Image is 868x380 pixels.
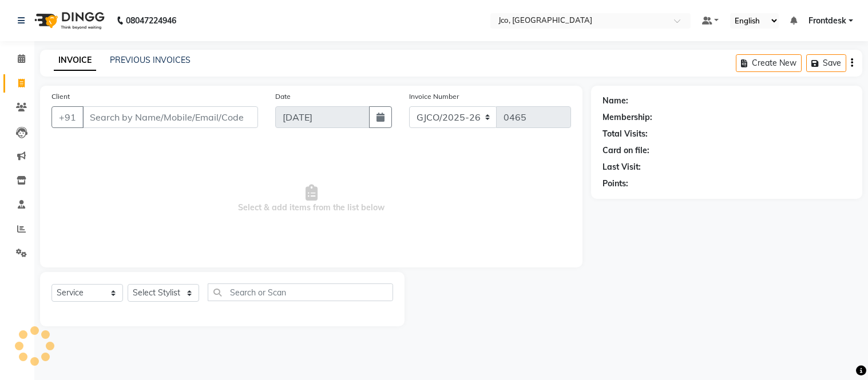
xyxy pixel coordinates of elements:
input: Search or Scan [208,283,393,301]
span: Select & add items from the list below [51,142,571,256]
div: Name: [603,95,628,107]
div: Last Visit: [603,161,641,173]
div: Points: [603,178,628,190]
div: Card on file: [603,145,649,157]
a: INVOICE [54,50,96,71]
label: Client [51,91,70,102]
span: Frontdesk [808,15,846,27]
label: Invoice Number [409,91,459,102]
b: 08047224946 [126,5,176,37]
div: Total Visits: [603,128,648,140]
img: logo [29,5,108,37]
input: Search by Name/Mobile/Email/Code [82,106,258,128]
div: Membership: [603,111,652,123]
a: PREVIOUS INVOICES [110,55,191,65]
button: +91 [51,106,84,128]
label: Date [275,91,291,102]
button: Create New [736,54,802,72]
button: Save [806,54,846,72]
